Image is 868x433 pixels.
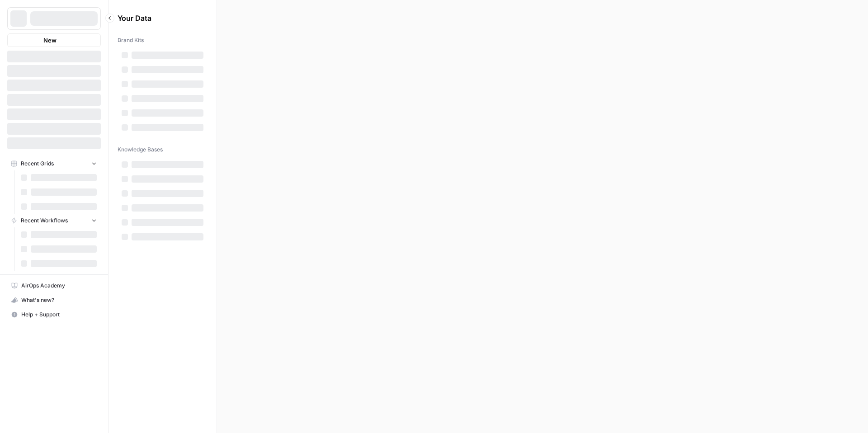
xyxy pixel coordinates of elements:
[8,293,100,307] div: What's new?
[7,293,101,307] button: What's new?
[118,146,163,154] span: Knowledge Bases
[7,214,101,227] button: Recent Workflows
[7,157,101,170] button: Recent Grids
[118,36,144,44] span: Brand Kits
[7,33,101,47] button: New
[7,278,101,293] a: AirOps Academy
[21,311,97,319] span: Help + Support
[43,36,57,45] span: New
[118,13,197,24] span: Your Data
[21,216,68,225] span: Recent Workflows
[21,160,54,168] span: Recent Grids
[7,307,101,322] button: Help + Support
[21,282,97,290] span: AirOps Academy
